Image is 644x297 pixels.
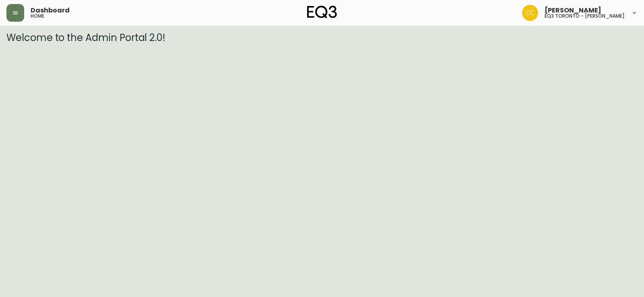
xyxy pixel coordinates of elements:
h3: Welcome to the Admin Portal 2.0! [6,32,638,43]
span: [PERSON_NAME] [545,7,601,14]
img: logo [307,6,337,18]
img: ec7176bad513007d25397993f68ebbfb [522,5,538,21]
h5: home [31,14,44,18]
span: Dashboard [31,7,70,14]
h5: eq3 toronto - [PERSON_NAME] [545,14,625,18]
